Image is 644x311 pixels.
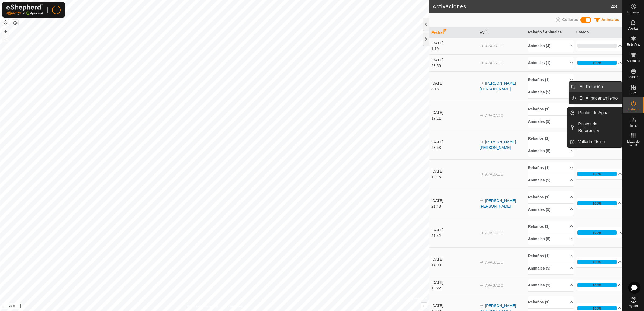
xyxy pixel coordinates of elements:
[480,303,484,308] img: arrow
[528,132,574,145] p-accordion-header: Rebaños (1)
[528,174,574,186] p-accordion-header: Animales (5)
[431,116,477,121] div: 17:11
[485,113,503,118] span: APAGADO
[480,198,516,208] a: [PERSON_NAME] [PERSON_NAME]
[423,303,424,308] span: i
[575,137,622,147] a: Vallado Físico
[480,283,484,288] img: arrow
[628,108,638,111] span: Estado
[624,140,643,146] span: Mapa de Calor
[627,11,639,14] span: Horarios
[485,61,503,65] span: APAGADO
[2,35,9,42] button: –
[576,227,622,238] p-accordion-header: 100%
[576,82,622,92] a: En Rotación
[480,81,516,91] a: [PERSON_NAME] [PERSON_NAME]
[485,30,489,34] p-sorticon: Activar para ordenar
[480,140,484,144] img: arrow
[627,59,640,62] span: Animales
[593,306,601,311] div: 100%
[431,280,477,285] div: [DATE]
[593,172,601,177] div: 100%
[480,81,484,85] img: arrow
[528,204,574,216] p-accordion-header: Animales (5)
[528,57,574,69] p-accordion-header: Animales (1)
[480,172,484,176] img: arrow
[6,4,43,15] img: Logo Gallagher
[579,95,618,102] span: En Almacenamiento
[576,198,622,209] p-accordion-header: 100%
[528,74,574,86] p-accordion-header: Rebaños (1)
[480,140,516,150] a: [PERSON_NAME] [PERSON_NAME]
[187,304,218,309] a: Política de Privacidad
[431,169,477,174] div: [DATE]
[431,198,477,204] div: [DATE]
[593,60,601,65] div: 100%
[485,231,503,235] span: APAGADO
[431,145,477,151] div: 23:53
[480,260,484,264] img: arrow
[630,124,636,127] span: Infra
[528,162,574,174] p-accordion-header: Rebaños (1)
[431,46,477,52] div: 1:19
[569,93,622,104] li: En Almacenamiento
[480,231,484,235] img: arrow
[576,81,622,91] p-accordion-header: 100%
[627,43,640,46] span: Rebaños
[577,201,617,205] div: 100%
[480,198,484,203] img: arrow
[224,304,243,309] a: Contáctenos
[2,28,9,35] button: +
[578,139,605,145] span: Vallado Físico
[528,233,574,245] p-accordion-header: Animales (5)
[528,250,574,262] p-accordion-header: Rebaños (1)
[431,262,477,268] div: 14:00
[442,30,446,34] p-sorticon: Activar para ordenar
[567,137,622,147] li: Vallado Físico
[528,279,574,291] p-accordion-header: Animales (1)
[429,27,477,38] th: Fecha
[421,303,427,309] button: i
[577,61,617,65] div: 100%
[528,145,574,157] p-accordion-header: Animales (5)
[601,18,619,22] span: Animales
[431,110,477,116] div: [DATE]
[576,280,622,291] p-accordion-header: 100%
[576,57,622,68] p-accordion-header: 100%
[574,27,622,38] th: Estado
[528,40,574,52] p-accordion-header: Animales (4)
[431,257,477,262] div: [DATE]
[528,103,574,115] p-accordion-header: Rebaños (1)
[431,63,477,69] div: 23:59
[485,260,503,264] span: APAGADO
[431,174,477,180] div: 13:15
[576,93,622,104] a: En Almacenamiento
[528,262,574,274] p-accordion-header: Animales (5)
[528,191,574,203] p-accordion-header: Rebaños (1)
[623,295,644,310] a: Ayuda
[577,230,617,235] div: 100%
[431,81,477,86] div: [DATE]
[528,296,574,308] p-accordion-header: Rebaños (1)
[431,227,477,233] div: [DATE]
[569,82,622,92] li: En Rotación
[567,119,622,136] li: Puntos de Referencia
[431,303,477,309] div: [DATE]
[431,285,477,291] div: 13:22
[431,233,477,239] div: 21:42
[432,3,611,10] h2: Activaciones
[577,172,617,176] div: 100%
[567,107,622,118] li: Puntos de Agua
[480,61,484,65] img: arrow
[577,283,617,287] div: 100%
[431,139,477,145] div: [DATE]
[485,172,503,176] span: APAGADO
[593,260,601,265] div: 100%
[528,116,574,128] p-accordion-header: Animales (5)
[611,2,617,11] span: 43
[528,86,574,98] p-accordion-header: Animales (5)
[480,44,484,48] img: arrow
[627,75,639,79] span: Collares
[577,306,617,310] div: 100%
[431,86,477,92] div: 3:18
